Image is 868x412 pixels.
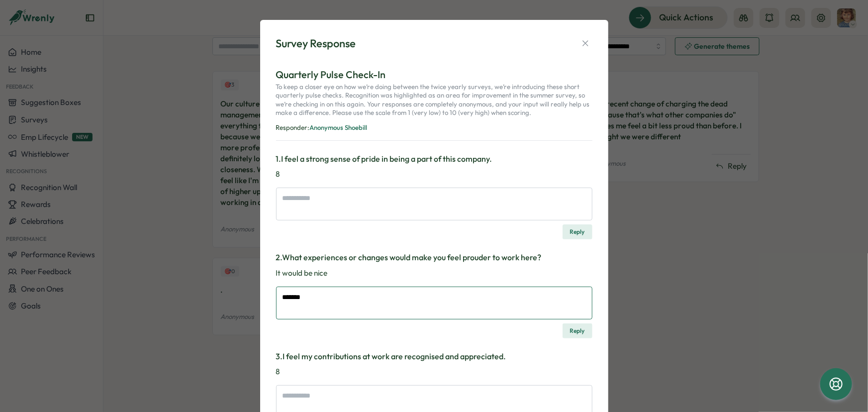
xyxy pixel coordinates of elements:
[276,169,592,180] p: 8
[310,123,368,131] span: Anonymous Shoebill
[276,366,592,377] p: 8
[570,324,585,338] span: Reply
[276,153,592,165] h3: 1 . I feel a strong sense of pride in being a part of this company.
[276,251,592,264] h3: 2 . What experiences or changes would make you feel prouder to work here?
[570,225,585,239] span: Reply
[276,67,592,83] p: Quarterly Pulse Check-In
[276,123,310,131] span: Responder:
[276,268,592,279] p: It would be nice
[563,224,592,239] button: Reply
[563,323,592,338] button: Reply
[276,83,592,121] p: To keep a closer eye on how we’re doing between the twice yearly surveys, we’re introducing these...
[276,36,356,51] div: Survey Response
[276,350,592,363] h3: 3 . I feel my contributions at work are recognised and appreciated.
